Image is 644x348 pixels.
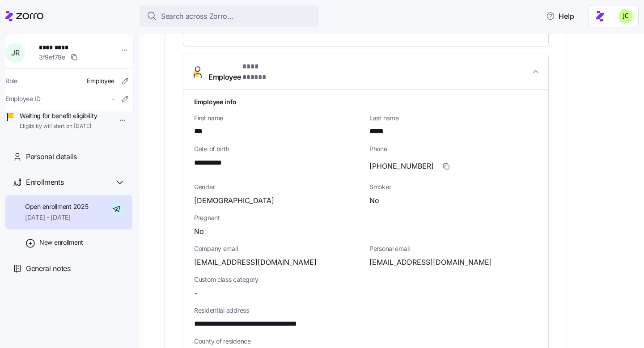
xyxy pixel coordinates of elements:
span: Employee ID [5,94,41,103]
span: Waiting for benefit eligibility [20,111,97,120]
img: 0d5040ea9766abea509702906ec44285 [619,9,633,23]
span: [EMAIL_ADDRESS][DOMAIN_NAME] [194,257,317,268]
span: Pregnant [194,213,538,222]
span: Company email [194,244,362,253]
span: Smoker [369,182,538,191]
span: Employee [87,76,114,85]
h1: Employee info [194,97,538,106]
span: First name [194,114,362,123]
span: [DATE] - [DATE] [25,213,88,222]
span: - [194,288,197,299]
span: [EMAIL_ADDRESS][DOMAIN_NAME] [369,257,492,268]
span: Last name [369,114,538,123]
span: No [369,195,379,206]
button: Search across Zorro... [140,5,318,27]
span: Open enrollment 2025 [25,202,88,211]
span: New enrollment [39,238,83,247]
span: J R [11,49,19,56]
span: Personal email [369,244,538,253]
span: 3f9ef78e [39,53,65,62]
span: Phone [369,144,538,153]
span: County of residence [194,337,538,346]
span: Search across Zorro... [161,11,233,22]
span: General notes [26,263,71,274]
span: Gender [194,182,362,191]
span: Help [546,11,574,21]
button: Help [539,7,581,25]
span: Residential address [194,306,538,315]
span: Date of birth [194,144,362,153]
span: [PHONE_NUMBER] [369,161,434,172]
span: Role [5,76,17,85]
span: [DEMOGRAPHIC_DATA] [194,195,274,206]
span: Eligibility will start on [DATE] [20,123,97,130]
span: Employee [208,61,280,83]
span: - [112,94,114,103]
span: Personal details [26,151,77,162]
span: No [194,226,204,237]
span: Enrollments [26,177,64,188]
span: Custom class category [194,275,362,284]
